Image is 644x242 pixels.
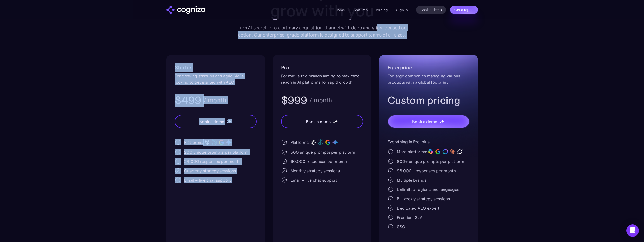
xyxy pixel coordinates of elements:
div: / month [203,97,226,103]
div: Monthly strategy sessions [290,168,340,174]
div: More platforms: [397,148,427,155]
div: 500 unique prompts per platform [290,149,355,155]
div: Book a demo [412,118,437,125]
div: Platforms: [184,139,203,145]
img: star [227,122,228,123]
div: Book a demo [199,118,224,125]
div: Email + live chat support [290,177,337,183]
div: SSO [397,224,405,230]
h3: $499 [175,94,201,107]
div: Platforms: [290,139,310,145]
a: Book a demo [416,6,446,14]
a: Features [353,8,368,12]
div: Everything in Pro, plus: [388,139,470,145]
h2: Starter [175,63,257,72]
img: star [228,119,231,123]
h2: Enterprise [388,63,470,72]
div: Book a demo [306,118,331,125]
a: home [166,6,205,14]
div: Premium SLA [397,214,423,220]
div: Turn AI search into a primary acquisition channel with deep analytics focused on action. Our ente... [234,24,410,39]
img: star [441,119,444,123]
div: 200 unique prompts per platform [184,149,249,155]
div: / month [309,97,332,103]
img: star [333,122,335,123]
h2: Pro [281,63,363,72]
div: For large companies managing various products with a global footprint [388,73,470,85]
div: 24,000 responses per month [184,158,241,165]
img: star [439,122,441,123]
img: cognizo logo [166,6,205,14]
div: 800+ unique prompts per platform [397,158,464,165]
h3: $999 [281,94,307,107]
a: Pricing [376,8,388,12]
div: Email + live chat support [184,177,231,183]
div: Unlimited regions and languages [397,186,459,193]
a: Book a demostarstarstar [388,115,470,128]
div: Bi-weekly strategy sessions [397,196,450,202]
div: For growing startups and agile SMEs looking to get started with AEO [175,73,257,85]
div: 60,000 responses per month [290,158,347,165]
a: Home [335,8,345,12]
div: For mid-sized brands aiming to maximize reach in AI platforms for rapid growth [281,73,363,85]
div: Quarterly strategy sessions [184,168,236,174]
img: star [333,120,334,120]
img: star [439,120,440,120]
a: Get a report [450,6,478,14]
div: 96,000+ responses per month [397,168,456,174]
a: Book a demostarstarstar [281,115,363,128]
h3: Custom pricing [388,94,470,107]
div: Dedicated AEO expert [397,205,439,211]
a: Book a demostarstarstar [175,115,257,128]
div: Open Intercom Messenger [626,224,639,237]
img: star [227,120,227,120]
div: Multiple brands [397,177,426,183]
img: star [334,119,338,123]
a: Sign in [396,7,408,13]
